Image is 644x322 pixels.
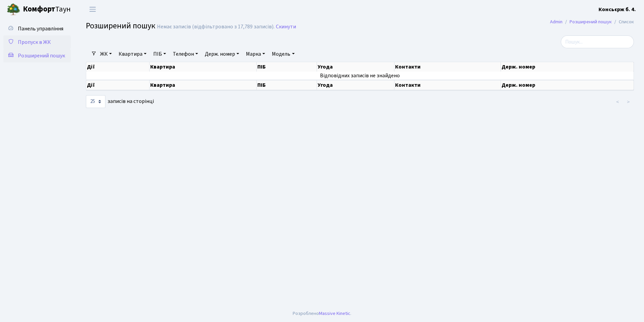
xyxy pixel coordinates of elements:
[293,310,351,317] div: Розроблено .
[550,18,562,25] a: Admin
[23,4,55,15] b: Комфорт
[86,95,154,108] label: записів на сторінці
[394,62,501,72] th: Контакти
[3,35,71,49] a: Пропуск в ЖК
[269,48,297,60] a: Модель
[257,80,317,90] th: ПІБ
[150,62,257,72] th: Квартира
[151,48,169,60] a: ПІБ
[86,72,634,80] td: Відповідних записів не знайдено
[86,80,150,90] th: Дії
[3,49,71,62] a: Розширений пошук
[501,62,634,72] th: Держ. номер
[612,18,634,26] li: Список
[170,48,201,60] a: Телефон
[116,48,149,60] a: Квартира
[501,80,634,90] th: Держ. номер
[18,52,65,59] span: Розширений пошук
[599,6,636,13] b: Консьєрж б. 4.
[18,25,63,32] span: Панель управління
[7,3,20,16] img: logo.png
[570,18,612,25] a: Розширений пошук
[319,310,350,317] a: Massive Kinetic
[243,48,268,60] a: Марка
[3,22,71,35] a: Панель управління
[157,24,275,30] div: Немає записів (відфільтровано з 17,789 записів).
[86,62,150,72] th: Дії
[394,80,501,90] th: Контакти
[599,5,636,14] a: Консьєрж б. 4.
[317,80,394,90] th: Угода
[97,48,115,60] a: ЖК
[84,4,101,15] button: Переключити навігацію
[150,80,257,90] th: Квартира
[18,38,51,46] span: Пропуск в ЖК
[202,48,242,60] a: Держ. номер
[86,20,155,32] span: Розширений пошук
[540,15,644,29] nav: breadcrumb
[23,4,71,15] span: Таун
[561,35,634,48] input: Пошук...
[257,62,317,72] th: ПІБ
[317,62,394,72] th: Угода
[276,24,296,30] a: Скинути
[86,95,105,108] select: записів на сторінці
